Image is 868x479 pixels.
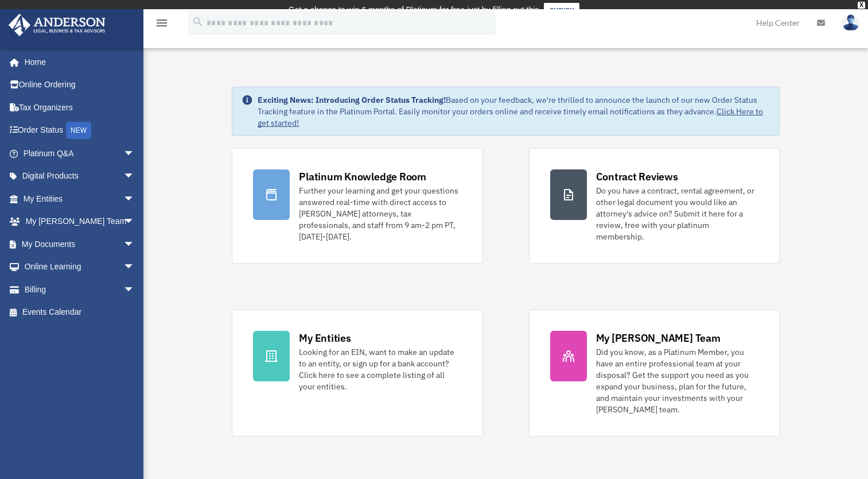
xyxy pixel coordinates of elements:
span: arrow_drop_down [123,210,146,234]
span: arrow_drop_down [123,187,146,211]
a: Contract Reviews Do you have a contract, rental agreement, or other legal document you would like... [529,148,780,264]
div: NEW [66,122,91,139]
a: My [PERSON_NAME] Team Did you know, as a Platinum Member, you have an entire professional team at... [529,310,780,436]
img: Anderson Advisors Platinum Portal [5,14,109,36]
div: Platinum Knowledge Room [299,169,426,184]
div: My [PERSON_NAME] Team [596,331,721,345]
a: Events Calendar [8,301,152,324]
a: Platinum Knowledge Room Further your learning and get your questions answered real-time with dire... [232,148,482,264]
a: My Entitiesarrow_drop_down [8,187,152,210]
a: Tax Organizers [8,96,152,119]
a: Online Learningarrow_drop_down [8,256,152,279]
a: Platinum Q&Aarrow_drop_down [8,142,152,165]
span: arrow_drop_down [123,165,146,188]
div: Based on your feedback, we're thrilled to announce the launch of our new Order Status Tracking fe... [258,94,769,129]
a: Order StatusNEW [8,119,152,142]
strong: Exciting News: Introducing Order Status Tracking! [258,95,446,105]
span: arrow_drop_down [123,256,146,279]
a: Click Here to get started! [258,106,763,128]
a: Digital Productsarrow_drop_down [8,165,152,188]
span: arrow_drop_down [123,233,146,256]
div: Did you know, as a Platinum Member, you have an entire professional team at your disposal? Get th... [596,346,758,415]
i: search [192,16,204,28]
a: My [PERSON_NAME] Teamarrow_drop_down [8,210,152,233]
a: My Documentsarrow_drop_down [8,233,152,256]
a: Home [8,51,146,74]
i: menu [155,16,169,30]
div: Further your learning and get your questions answered real-time with direct access to [PERSON_NAM... [299,185,461,242]
div: Contract Reviews [596,169,678,184]
a: Online Ordering [8,74,152,96]
div: Get a chance to win 6 months of Platinum for free just by filling out this [289,3,539,17]
a: menu [155,20,169,30]
a: My Entities Looking for an EIN, want to make an update to an entity, or sign up for a bank accoun... [232,310,482,436]
div: My Entities [299,331,351,345]
img: User Pic [842,14,859,31]
a: survey [544,3,579,17]
div: close [858,2,865,9]
span: arrow_drop_down [123,278,146,302]
a: Billingarrow_drop_down [8,278,152,301]
div: Do you have a contract, rental agreement, or other legal document you would like an attorney's ad... [596,185,758,242]
span: arrow_drop_down [123,142,146,165]
div: Looking for an EIN, want to make an update to an entity, or sign up for a bank account? Click her... [299,346,461,392]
